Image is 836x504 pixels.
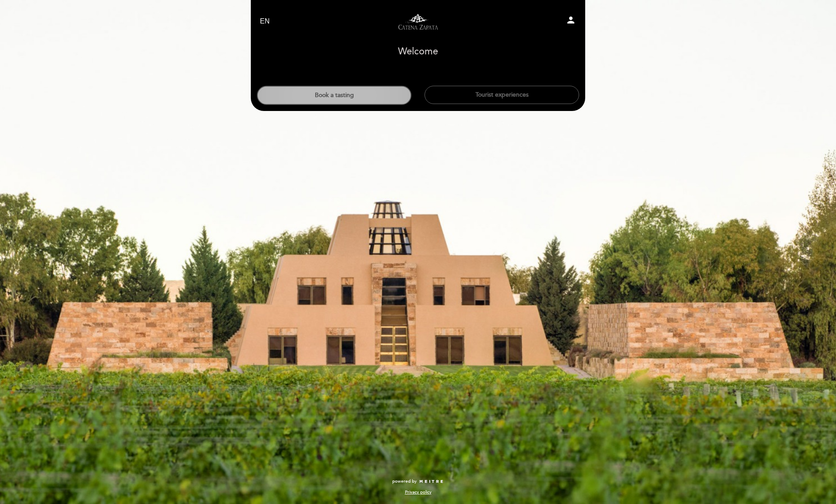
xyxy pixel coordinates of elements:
a: Visitas y degustaciones en La Pirámide [364,10,472,34]
span: powered by [392,478,417,484]
img: MEITRE [419,480,444,484]
button: Tourist experiences [425,86,579,104]
a: Privacy policy [405,489,431,495]
i: person [566,15,576,25]
h1: Welcome [398,47,438,57]
a: powered by [392,478,444,484]
button: Book a tasting [257,86,411,105]
button: person [566,15,576,28]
